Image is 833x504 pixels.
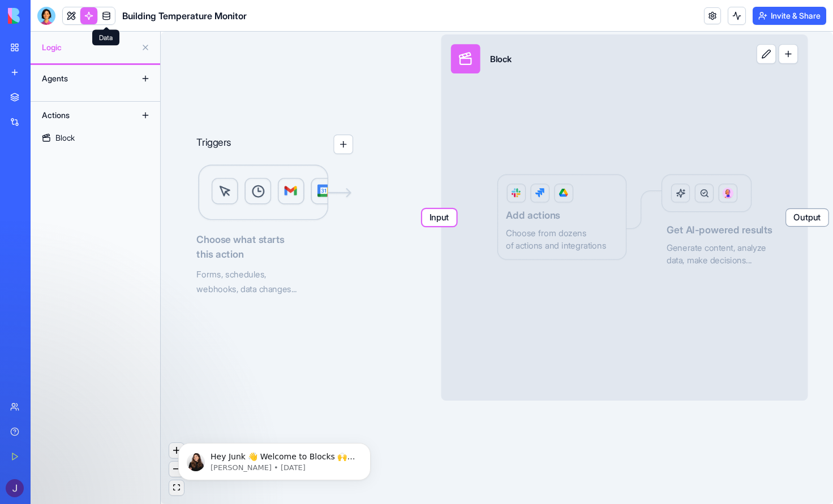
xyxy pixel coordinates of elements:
[753,7,826,25] button: Invite & Share
[490,53,512,65] div: Block
[786,209,828,226] span: Output
[196,232,353,262] span: Choose what starts this action
[8,8,78,24] img: logo
[196,95,353,296] div: TriggersLogicChoose what startsthis actionForms, schedules,webhooks, data changes...
[42,42,136,53] span: Logic
[6,479,24,497] img: ACg8ocKagMzjHcPs8FdI6bzWhP9w0vM_BTZw8DnIdo9lLGLQwpAvaw=s96-c
[55,132,75,144] div: Block
[161,419,388,498] iframe: Intercom notifications message
[196,269,297,294] span: Forms, schedules, webhooks, data changes...
[36,69,127,88] div: Agents
[196,134,231,154] p: Triggers
[122,9,247,23] span: Building Temperature Monitor
[441,34,808,401] div: InputBlockOutputLogicAdd actionsChoose from dozensof actions and integrationsGet AI-powered resul...
[31,129,160,147] a: Block
[422,209,456,226] span: Input
[196,164,353,223] img: Logic
[36,106,127,124] div: Actions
